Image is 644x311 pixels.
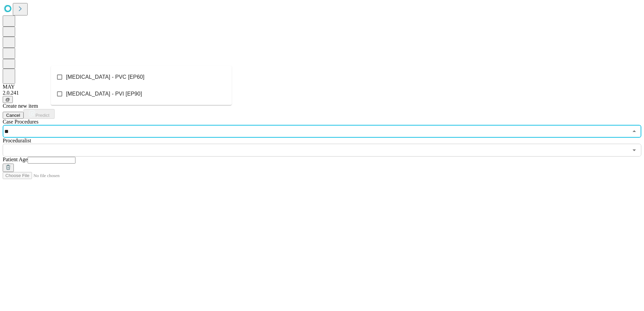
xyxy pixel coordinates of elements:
span: Patient Age [3,157,28,162]
span: Scheduled Procedure [3,119,38,125]
button: Predict [24,109,55,119]
button: Close [630,127,639,136]
button: Cancel [3,112,24,119]
button: @ [3,96,13,103]
span: [MEDICAL_DATA] - PVI [EP90] [66,90,142,98]
div: MAY [3,84,641,90]
span: Proceduralist [3,138,31,143]
span: Create new item [3,103,38,109]
button: Open [630,145,639,155]
span: Cancel [6,113,20,118]
div: 2.0.241 [3,90,641,96]
span: Predict [35,113,49,118]
span: @ [5,97,10,102]
span: [MEDICAL_DATA] - PVC [EP60] [66,73,144,81]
